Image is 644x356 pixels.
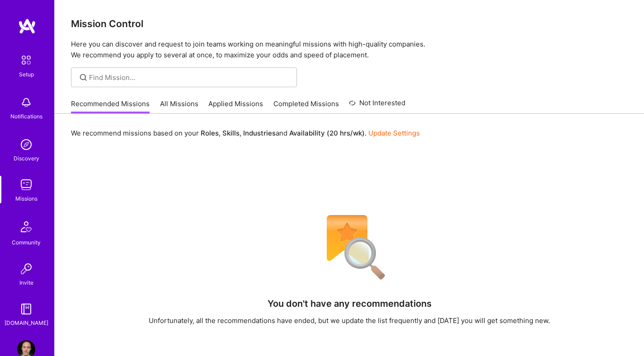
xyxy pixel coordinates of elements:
img: guide book [17,300,35,318]
div: Missions [15,194,38,203]
p: We recommend missions based on your , , and . [71,128,420,138]
img: discovery [17,136,35,154]
img: Community [15,216,37,238]
a: Not Interested [349,98,405,114]
img: teamwork [17,176,35,194]
a: All Missions [160,99,198,114]
img: logo [18,18,36,34]
a: Completed Missions [273,99,339,114]
p: Here you can discover and request to join teams working on meaningful missions with high-quality ... [71,39,628,61]
b: Industries [243,129,276,137]
h4: You don't have any recommendations [268,298,432,309]
img: bell [17,94,35,112]
img: setup [17,51,36,70]
div: Discovery [14,154,39,163]
img: No Results [311,209,388,286]
img: Invite [17,260,35,278]
b: Skills [222,129,240,137]
h3: Mission Control [71,18,628,29]
div: Unfortunately, all the recommendations have ended, but we update the list frequently and [DATE] y... [149,316,550,325]
a: Applied Missions [208,99,263,114]
div: Notifications [10,112,42,121]
a: Update Settings [368,129,420,137]
b: Availability (20 hrs/wk) [289,129,365,137]
div: Setup [19,70,34,79]
div: Invite [19,278,33,287]
input: Find Mission... [89,73,290,82]
i: icon SearchGrey [78,72,89,83]
a: Recommended Missions [71,99,150,114]
div: Community [12,238,41,247]
b: Roles [201,129,219,137]
div: [DOMAIN_NAME] [5,318,48,328]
